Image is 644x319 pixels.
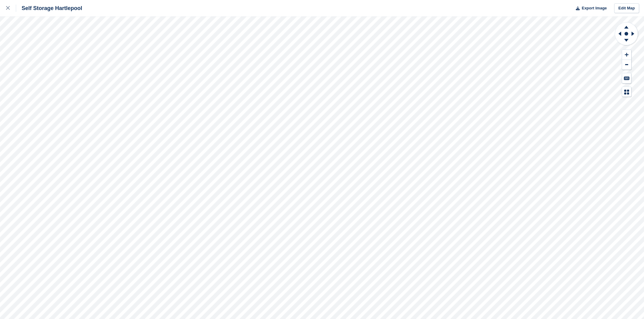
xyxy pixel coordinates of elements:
button: Map Legend [622,87,631,97]
button: Zoom In [622,50,631,60]
button: Export Image [572,3,607,13]
div: Self Storage Hartlepool [16,5,82,12]
a: Edit Map [614,3,639,13]
button: Keyboard Shortcuts [622,73,631,83]
span: Export Image [582,5,607,11]
button: Zoom Out [622,60,631,70]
